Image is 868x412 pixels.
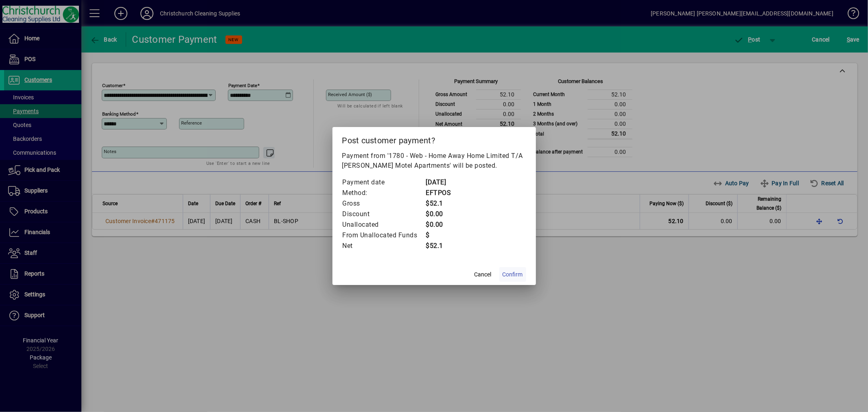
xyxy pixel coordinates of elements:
td: Gross [342,198,426,209]
td: $52.1 [426,198,458,209]
td: EFTPOS [426,188,458,198]
p: Payment from '1780 - Web - Home Away Home Limited T/A [PERSON_NAME] Motel Apartments' will be pos... [342,151,526,171]
td: From Unallocated Funds [342,230,426,241]
span: Cancel [474,270,492,279]
td: $0.00 [426,219,458,230]
td: Discount [342,209,426,219]
td: $ [426,230,458,241]
td: Method: [342,188,426,198]
button: Confirm [499,267,526,282]
td: $0.00 [426,209,458,219]
td: Unallocated [342,219,426,230]
td: Payment date [342,177,426,188]
td: $52.1 [426,241,458,251]
span: Confirm [503,270,523,279]
td: [DATE] [426,177,458,188]
button: Cancel [470,267,496,282]
td: Net [342,241,426,251]
h2: Post customer payment? [332,127,536,151]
